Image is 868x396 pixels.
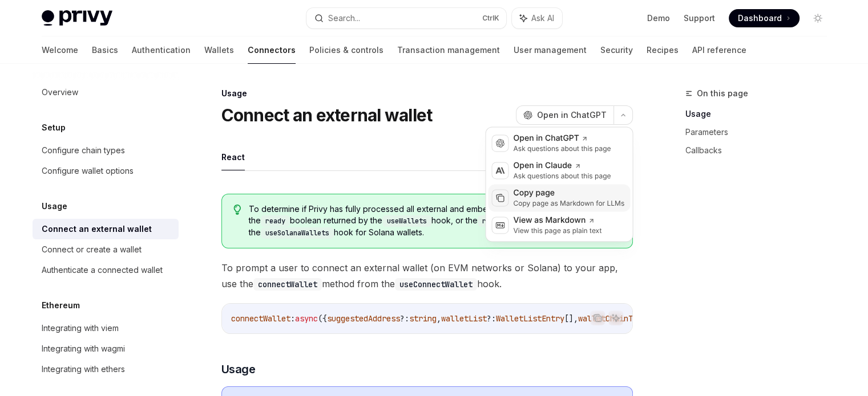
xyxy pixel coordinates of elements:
a: Overview [33,82,179,103]
div: Search... [328,11,360,25]
a: Integrating with ethers [33,359,179,379]
div: Authenticate a connected wallet [42,263,163,277]
code: useWallets [382,215,431,227]
a: API reference [692,36,746,64]
span: walletChainType [578,313,647,324]
a: Basics [92,36,118,64]
button: Ask AI [512,8,562,28]
span: ?: [400,313,409,324]
span: async [295,313,318,324]
span: Ask AI [531,13,554,24]
a: Transaction management [397,36,500,64]
h5: Usage [42,199,67,213]
span: WalletListEntry [496,313,564,324]
a: Callbacks [685,141,836,160]
code: connectWallet [253,278,322,291]
code: useConnectWallet [395,278,477,291]
button: Copy the contents from the code block [590,311,605,325]
div: Ask questions about this page [513,144,611,153]
a: Authentication [132,36,191,64]
a: Demo [647,13,670,24]
div: View as Markdown [513,215,601,226]
a: Authenticate a connected wallet [33,260,179,280]
div: Configure wallet options [42,164,134,178]
div: Connect an external wallet [42,222,152,236]
span: : [290,313,295,324]
div: Overview [42,85,78,99]
a: Usage [685,105,836,123]
span: To prompt a user to connect an external wallet (on EVM networks or Solana) to your app, use the m... [221,260,633,292]
a: Connect or create a wallet [33,239,179,260]
a: Integrating with viem [33,318,179,338]
div: Usage [221,88,633,99]
a: Integrating with wagmi [33,338,179,359]
div: Open in Claude [513,160,611,172]
div: Copy page [513,187,624,199]
a: Parameters [685,123,836,141]
div: Open in ChatGPT [513,133,611,144]
span: [], [564,313,578,324]
svg: Tip [233,205,241,215]
button: Toggle dark mode [809,9,827,27]
span: ({ [318,313,327,324]
a: Dashboard [729,9,800,27]
span: To determine if Privy has fully processed all external and embedded EVM wallet connections, use t... [249,203,620,239]
span: suggestedAddress [327,313,400,324]
span: , [437,313,441,324]
div: Ask questions about this page [513,172,611,181]
h5: Setup [42,121,66,134]
button: React [221,144,245,170]
a: Policies & controls [309,36,383,64]
span: Dashboard [738,13,782,24]
div: Integrating with viem [42,321,119,335]
div: View this page as plain text [513,226,601,235]
div: Configure chain types [42,144,125,157]
span: Ctrl K [482,14,499,23]
a: Support [684,13,715,24]
code: ready [261,215,290,227]
span: Open in ChatGPT [537,109,607,121]
span: ?: [487,313,496,324]
button: Search...CtrlK [306,8,506,28]
button: Open in ChatGPT [516,105,613,125]
a: Configure wallet options [33,161,179,181]
h1: Connect an external wallet [221,105,433,125]
span: Usage [221,361,256,377]
a: Connect an external wallet [33,219,179,239]
h5: Ethereum [42,299,80,312]
button: Ask AI [608,311,623,325]
a: Welcome [42,36,78,64]
span: walletList [441,313,487,324]
a: User management [514,36,587,64]
img: light logo [42,10,112,26]
code: useSolanaWallets [261,227,334,239]
a: Connectors [248,36,296,64]
div: Connect or create a wallet [42,243,142,256]
div: Integrating with ethers [42,362,125,376]
code: ready [478,215,507,227]
div: Copy page as Markdown for LLMs [513,199,624,208]
a: Configure chain types [33,140,179,161]
span: string [409,313,437,324]
a: Recipes [647,36,679,64]
span: connectWallet [231,313,290,324]
div: Integrating with wagmi [42,342,125,356]
span: On this page [697,87,748,100]
a: Wallets [204,36,234,64]
a: Security [600,36,633,64]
